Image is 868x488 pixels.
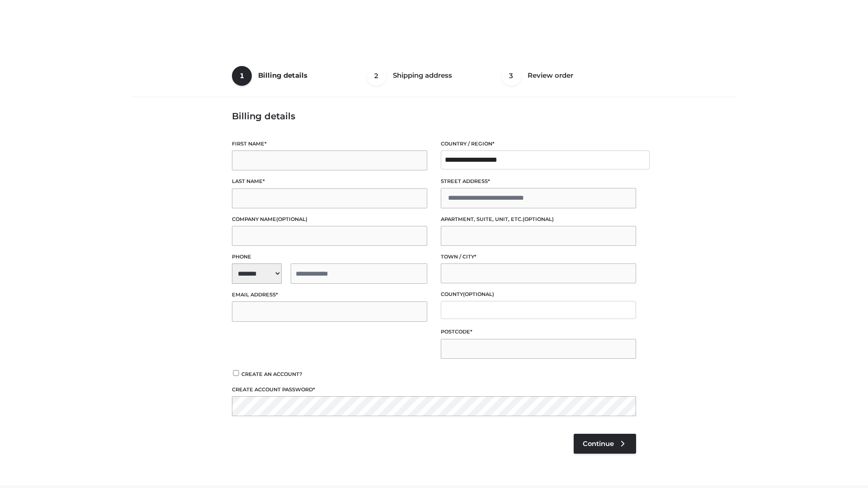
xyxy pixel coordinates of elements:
h3: Billing details [232,111,636,122]
label: Phone [232,253,427,261]
span: (optional) [276,216,307,222]
input: Create an account? [232,370,240,376]
span: 3 [501,66,521,86]
label: Country / Region [441,140,636,148]
label: Postcode [441,328,636,336]
label: Company name [232,215,427,224]
span: Billing details [258,71,307,80]
a: Continue [574,434,636,454]
span: Shipping address [393,71,452,80]
span: Continue [583,440,614,448]
span: Create an account? [241,371,302,377]
label: Last name [232,177,427,186]
label: Email address [232,291,427,299]
span: 1 [232,66,252,86]
label: County [441,290,636,299]
label: Create account password [232,385,636,394]
label: Apartment, suite, unit, etc. [441,215,636,224]
span: Review order [528,71,573,80]
label: Street address [441,177,636,186]
span: 2 [367,66,387,86]
span: (optional) [463,291,494,297]
label: First name [232,140,427,148]
span: (optional) [523,216,554,222]
label: Town / City [441,253,636,261]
